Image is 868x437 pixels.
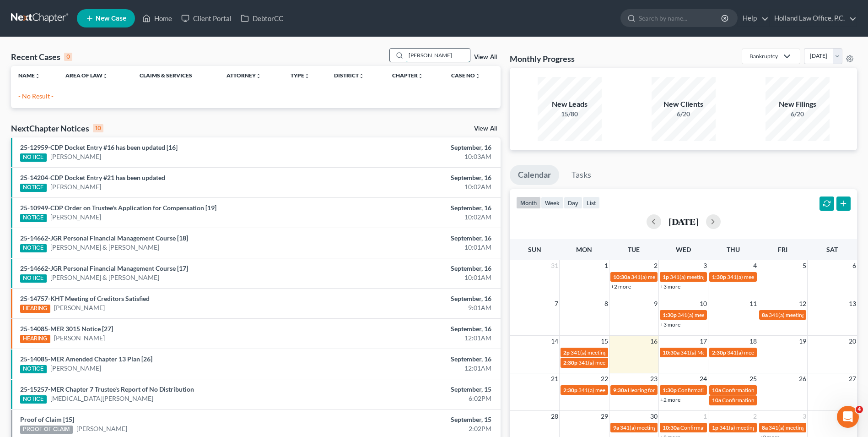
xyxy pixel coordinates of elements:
[20,385,194,393] a: 25-15257-MER Chapter 7 Trustee's Report of No Distribution
[769,311,857,318] span: 341(a) meeting for [PERSON_NAME]
[798,336,807,347] span: 19
[20,395,47,404] div: NOTICE
[802,411,807,422] span: 3
[474,54,497,60] a: View All
[578,387,667,393] span: 341(a) meeting for [PERSON_NAME]
[20,204,216,212] a: 25-10949-CDP Order on Trustee's Application for Compensation [19]
[340,355,491,364] div: September, 16
[663,311,677,318] span: 1:30p
[20,295,150,302] a: 25-14757-KHT Meeting of Creditors Satisfied
[340,173,491,182] div: September, 16
[554,298,559,309] span: 7
[680,424,834,431] span: Confirmation Hearing for [PERSON_NAME] & [PERSON_NAME]
[50,182,101,191] a: [PERSON_NAME]
[550,373,559,384] span: 21
[392,72,423,79] a: Chapterunfold_more
[663,387,677,393] span: 1:30p
[64,53,72,61] div: 0
[604,260,609,271] span: 1
[676,246,691,253] span: Wed
[848,373,857,384] span: 27
[770,10,857,27] a: Holland Law Office, P.C.
[340,203,491,213] div: September, 16
[340,143,491,152] div: September, 16
[340,152,491,161] div: 10:03AM
[798,373,807,384] span: 26
[712,424,718,431] span: 1p
[856,406,863,413] span: 4
[359,73,364,79] i: unfold_more
[613,387,627,393] span: 9:30a
[576,246,592,253] span: Mon
[749,336,758,347] span: 18
[475,73,480,79] i: unfold_more
[611,283,631,290] a: +2 more
[20,325,113,333] a: 25-14085-MER 3015 Notice [27]
[762,424,768,431] span: 8a
[639,10,722,27] input: Search by name...
[50,364,101,373] a: [PERSON_NAME]
[653,298,658,309] span: 9
[451,72,480,79] a: Case Nounfold_more
[600,373,609,384] span: 22
[727,349,815,356] span: 341(a) meeting for [PERSON_NAME]
[712,273,726,280] span: 1:30p
[802,260,807,271] span: 5
[678,311,766,318] span: 341(a) meeting for [PERSON_NAME]
[50,152,101,161] a: [PERSON_NAME]
[18,72,40,79] a: Nameunfold_more
[132,66,219,84] th: Claims & Services
[578,359,711,366] span: 341(a) meeting for [MEDICAL_DATA][PERSON_NAME]
[340,385,491,394] div: September, 15
[663,424,679,431] span: 10:30a
[50,273,159,282] a: [PERSON_NAME] & [PERSON_NAME]
[749,52,778,60] div: Bankruptcy
[340,303,491,312] div: 9:01AM
[516,197,541,209] button: month
[340,213,491,222] div: 10:02AM
[680,349,769,356] span: 341(a) Meeting for [PERSON_NAME]
[510,165,559,185] a: Calendar
[304,73,310,79] i: unfold_more
[550,411,559,422] span: 28
[334,72,364,79] a: Districtunfold_more
[649,411,658,422] span: 30
[50,213,101,222] a: [PERSON_NAME]
[727,246,740,253] span: Thu
[620,424,708,431] span: 341(a) meeting for [PERSON_NAME]
[65,72,108,79] a: Area of Lawunfold_more
[652,99,716,109] div: New Clients
[236,10,288,27] a: DebtorCC
[138,10,177,27] a: Home
[727,273,815,280] span: 341(a) meeting for [PERSON_NAME]
[340,243,491,252] div: 10:01AM
[670,273,807,280] span: 341(a) meeting for [PERSON_NAME] & [PERSON_NAME]
[20,305,50,313] div: HEARING
[649,373,658,384] span: 23
[826,246,838,253] span: Sat
[510,53,575,64] h3: Monthly Progress
[663,273,669,280] span: 1p
[256,73,261,79] i: unfold_more
[20,426,73,434] div: PROOF OF CLAIM
[762,311,768,318] span: 8a
[50,394,153,403] a: [MEDICAL_DATA][PERSON_NAME]
[766,99,830,109] div: New Filings
[600,411,609,422] span: 29
[563,387,577,393] span: 2:30p
[20,274,47,283] div: NOTICE
[563,349,570,356] span: 2p
[660,283,680,290] a: +3 more
[538,109,602,119] div: 15/80
[649,336,658,347] span: 16
[699,336,708,347] span: 17
[563,359,577,366] span: 2:30p
[582,197,600,209] button: list
[663,349,679,356] span: 10:30a
[613,273,630,280] span: 10:30a
[699,373,708,384] span: 24
[600,336,609,347] span: 15
[628,246,640,253] span: Tue
[550,260,559,271] span: 31
[35,73,40,79] i: unfold_more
